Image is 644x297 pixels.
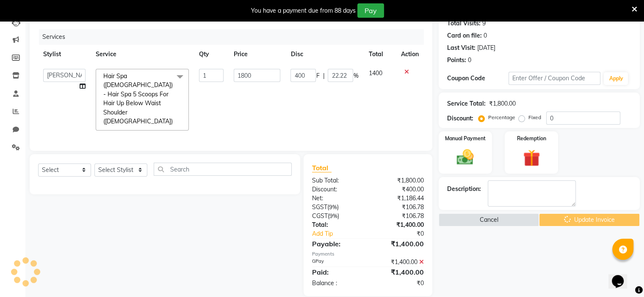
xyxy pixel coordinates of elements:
[229,45,285,64] th: Price
[484,31,487,40] div: 0
[368,258,430,267] div: ₹1,400.00
[447,44,475,52] div: Last Visit:
[489,99,516,108] div: ₹1,800.00
[477,44,495,52] div: [DATE]
[306,267,368,277] div: Paid:
[194,45,229,64] th: Qty
[439,213,539,226] button: Cancel
[368,194,430,203] div: ₹1,186.44
[306,229,378,238] a: Add Tip
[329,204,337,210] span: 9%
[368,69,382,77] span: 1400
[306,194,368,203] div: Net:
[518,147,545,169] img: _gift.svg
[447,99,486,108] div: Service Total:
[368,203,430,212] div: ₹106.78
[447,31,482,40] div: Card on file:
[306,212,368,221] div: ( )
[488,114,515,121] label: Percentage
[312,212,328,220] span: CGST
[285,45,363,64] th: Disc
[528,114,541,121] label: Fixed
[368,279,430,288] div: ₹0
[368,239,430,249] div: ₹1,400.00
[306,185,368,194] div: Discount:
[447,74,509,83] div: Coupon Code
[357,3,384,18] button: Pay
[306,279,368,288] div: Balance :
[451,147,479,167] img: _cash.svg
[38,45,91,64] th: Stylist
[368,221,430,229] div: ₹1,400.00
[103,72,173,125] span: Hair Spa ([DEMOGRAPHIC_DATA]) - Hair Spa 5 Scoops For Hair Up Below Waist Shoulder ([DEMOGRAPHIC_...
[378,229,430,238] div: ₹0
[306,176,368,185] div: Sub Total:
[91,45,194,64] th: Service
[329,213,337,219] span: 9%
[39,29,430,45] div: Services
[509,72,601,85] input: Enter Offer / Coupon Code
[173,117,177,125] a: x
[363,45,395,64] th: Total
[306,258,368,267] div: GPay
[368,212,430,221] div: ₹106.78
[368,267,430,277] div: ₹1,400.00
[396,45,424,64] th: Action
[447,185,481,193] div: Description:
[312,203,327,211] span: SGST
[445,135,486,142] label: Manual Payment
[306,239,368,249] div: Payable:
[316,71,319,80] span: F
[353,71,358,80] span: %
[482,19,486,28] div: 9
[517,135,546,142] label: Redemption
[468,56,471,65] div: 0
[447,19,481,28] div: Total Visits:
[608,263,636,289] iframe: chat widget
[251,6,356,15] div: You have a payment due from 88 days
[306,203,368,212] div: ( )
[312,163,332,172] span: Total
[312,251,424,258] div: Payments
[368,185,430,194] div: ₹400.00
[447,114,473,123] div: Discount:
[323,71,324,80] span: |
[604,72,628,85] button: Apply
[154,163,292,176] input: Search
[447,56,466,65] div: Points:
[306,221,368,229] div: Total:
[368,176,430,185] div: ₹1,800.00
